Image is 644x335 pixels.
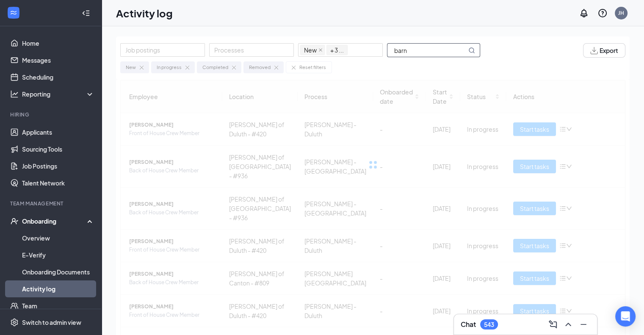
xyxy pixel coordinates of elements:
[583,43,625,58] button: Export
[22,35,94,52] a: Home
[22,52,94,69] a: Messages
[597,8,608,18] svg: QuestionInfo
[578,319,589,329] svg: Minimize
[22,217,87,225] div: Onboarding
[10,217,19,225] svg: UserCheck
[563,319,573,329] svg: ChevronUp
[299,64,326,71] div: Reset filters
[22,263,94,280] a: Onboarding Documents
[546,318,560,331] button: ComposeMessage
[10,318,19,327] svg: Settings
[9,8,18,17] svg: WorkstreamLogo
[22,69,94,86] a: Scheduling
[22,297,94,314] a: Team
[615,306,636,327] div: Open Intercom Messenger
[157,64,182,71] div: In progress
[304,45,317,55] span: New
[22,90,95,98] div: Reporting
[22,246,94,263] a: E-Verify
[10,111,93,118] div: Hiring
[10,90,19,98] svg: Analysis
[579,8,589,18] svg: Notifications
[10,200,93,207] div: Team Management
[22,141,94,158] a: Sourcing Tools
[484,321,494,328] div: 543
[618,9,624,17] div: JH
[116,6,173,20] h1: Activity log
[300,45,325,55] span: New
[22,318,81,327] div: Switch to admin view
[461,320,476,329] h3: Chat
[22,280,94,297] a: Activity log
[561,318,575,331] button: ChevronUp
[82,9,90,17] svg: Collapse
[22,158,94,174] a: Job Postings
[318,48,323,52] span: close
[577,318,590,331] button: Minimize
[468,47,475,54] svg: MagnifyingGlass
[22,230,94,246] a: Overview
[600,47,618,53] span: Export
[22,174,94,191] a: Talent Network
[326,45,348,55] span: + 3 ...
[202,64,228,71] div: Completed
[548,319,558,329] svg: ComposeMessage
[249,64,271,71] div: Removed
[22,124,94,141] a: Applicants
[126,64,136,71] div: New
[330,45,344,55] span: + 3 ...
